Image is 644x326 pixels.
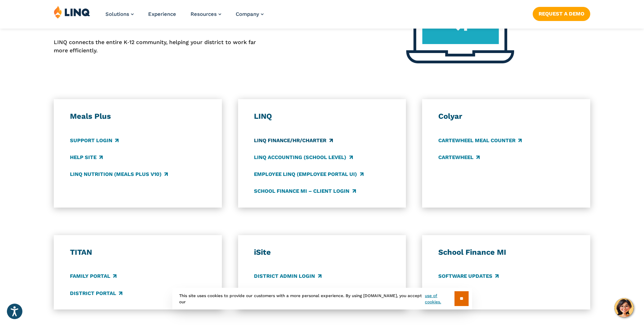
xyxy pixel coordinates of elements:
a: Family Portal [70,273,116,280]
a: School Finance MI – Client Login [254,187,356,195]
a: CARTEWHEEL [438,154,480,161]
h3: Meals Plus [70,112,206,121]
p: LINQ connects the entire K‑12 community, helping your district to work far more efficiently. [54,38,268,55]
a: Help Site [70,154,103,161]
a: Support Login [70,137,119,144]
nav: Button Navigation [533,6,590,21]
a: use of cookies. [425,293,454,305]
span: Resources [191,11,217,17]
a: Company [236,11,264,17]
a: Resources [191,11,221,17]
div: This site uses cookies to provide our customers with a more personal experience. By using [DOMAIN... [172,288,472,309]
button: Hello, have a question? Let’s chat. [614,298,634,317]
a: Software Updates [438,273,499,280]
a: District Portal [70,290,122,297]
a: LINQ Finance/HR/Charter [254,137,333,144]
a: LINQ Nutrition (Meals Plus v10) [70,170,168,178]
a: Solutions [105,11,134,17]
a: CARTEWHEEL Meal Counter [438,137,522,144]
span: Company [236,11,259,17]
h3: TITAN [70,248,206,257]
img: LINQ | K‑12 Software [54,6,90,19]
a: Employee LINQ (Employee Portal UI) [254,170,363,178]
a: Request a Demo [533,7,590,21]
a: LINQ Accounting (school level) [254,154,352,161]
h3: LINQ [254,112,390,121]
h3: School Finance MI [438,248,574,257]
a: District Admin Login [254,273,321,280]
h3: iSite [254,248,390,257]
nav: Primary Navigation [105,6,264,28]
a: Experience [148,11,176,17]
h3: Colyar [438,112,574,121]
span: Solutions [105,11,129,17]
